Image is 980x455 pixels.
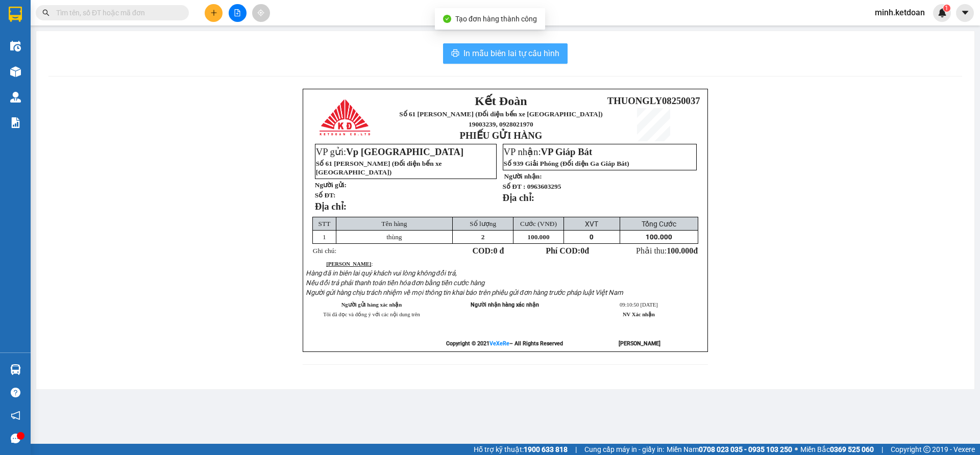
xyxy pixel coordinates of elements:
[341,302,402,308] strong: Người gửi hàng xác nhận
[399,110,602,118] span: Số 61 [PERSON_NAME] (Đối diện bến xe [GEOGRAPHIC_DATA])
[504,146,593,157] span: VP nhận:
[520,220,557,227] span: Cước (VNĐ)
[667,246,693,255] span: 100.000
[881,444,883,455] span: |
[503,192,534,203] strong: Địa chỉ:
[938,8,947,17] img: icon-new-feature
[11,388,20,397] span: question-circle
[257,9,264,16] span: aim
[11,434,20,443] span: message
[524,445,568,453] strong: 1900 633 818
[943,5,950,12] sup: 1
[489,340,509,347] a: VeXeRe
[381,220,407,227] span: Tên hàng
[10,364,21,375] img: warehouse-icon
[326,261,373,267] span: :
[318,220,331,227] span: STT
[473,246,504,255] strong: COD:
[474,444,568,455] span: Hỗ trợ kỹ thuật:
[234,9,241,16] span: file-add
[443,43,568,64] button: printerIn mẫu biên lai tự cấu hình
[56,7,177,18] input: Tìm tên, số ĐT hoặc mã đơn
[945,5,948,12] span: 1
[563,217,620,231] td: XVT
[460,130,543,141] strong: PHIẾU GỬI HÀNG
[229,4,247,22] button: file-add
[607,95,700,106] span: THUONGLY08250037
[306,279,484,287] span: Nếu đổi trả phải thanh toán tiền hóa đơn bằng tiền cước hàng
[313,247,336,255] span: Ghi chú:
[620,302,658,308] span: 09:10:50 [DATE]
[504,160,629,167] span: Số 939 Giải Phóng (Đối diện Ga Giáp Bát)
[620,217,698,231] td: Tổng Cước
[503,183,526,190] strong: Số ĐT :
[475,94,527,108] span: Kết Đoàn
[210,9,217,16] span: plus
[306,269,457,277] span: Hàng đã in biên lai quý khách vui lòng không đổi trả,
[316,146,463,157] span: VP gửi:
[252,4,270,22] button: aim
[323,312,420,317] span: Tôi đã đọc và đồng ý với các nội dung trên
[923,446,930,453] span: copyright
[546,246,589,255] strong: Phí COD: đ
[446,340,563,347] strong: Copyright © 2021 – All Rights Reserved
[493,246,504,255] span: 0 đ
[699,445,792,453] strong: 0708 023 035 - 0935 103 250
[619,340,660,347] strong: [PERSON_NAME]
[667,444,792,455] span: Miền Nam
[443,15,451,23] span: check-circle
[590,233,594,241] span: 0
[584,444,664,455] span: Cung cấp máy in - giấy in:
[463,47,559,60] span: In mẫu biên lai tự cấu hình
[323,233,326,241] span: 1
[541,146,593,157] span: VP Giáp Bát
[455,15,537,23] span: Tạo đơn hàng thành công
[315,191,336,199] strong: Số ĐT:
[961,8,970,17] span: caret-down
[306,289,623,296] span: Người gửi hàng chịu trách nhiệm về mọi thông tin khai báo trên phiếu gửi đơn hàng trước pháp luật...
[471,301,539,308] span: Người nhận hàng xác nhận
[346,146,463,157] span: Vp [GEOGRAPHIC_DATA]
[636,246,698,255] span: Phải thu:
[623,312,655,317] strong: NV Xác nhận
[386,233,402,241] span: thùng
[9,7,22,22] img: logo-vxr
[316,160,442,176] span: Số 61 [PERSON_NAME] (Đối diện bến xe [GEOGRAPHIC_DATA])
[42,9,50,16] span: search
[800,444,874,455] span: Miền Bắc
[481,233,485,241] span: 2
[451,49,459,59] span: printer
[527,233,549,241] span: 100.000
[326,261,371,267] strong: [PERSON_NAME]
[830,445,874,453] strong: 0369 525 060
[470,220,496,227] span: Số lượng
[795,447,798,451] span: ⚪️
[10,92,21,103] img: warehouse-icon
[10,117,21,128] img: solution-icon
[504,172,542,180] strong: Người nhận:
[956,4,974,22] button: caret-down
[205,4,223,22] button: plus
[867,6,933,19] span: minh.ketdoan
[527,183,561,190] span: 0963603295
[315,181,347,189] strong: Người gửi:
[10,66,21,77] img: warehouse-icon
[580,246,584,255] span: 0
[575,444,577,455] span: |
[693,246,698,255] span: đ
[315,201,347,212] strong: Địa chỉ:
[646,233,672,241] span: 100.000
[320,99,372,136] img: logo
[11,411,20,420] span: notification
[469,120,533,128] span: 19003239, 0928021970
[10,41,21,52] img: warehouse-icon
